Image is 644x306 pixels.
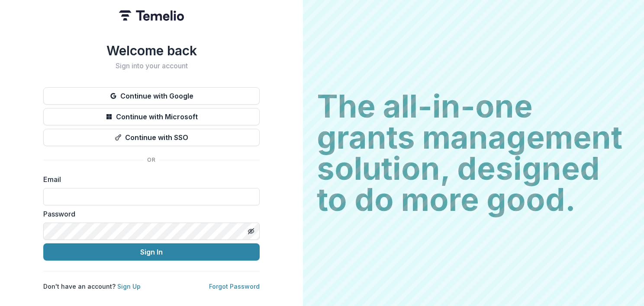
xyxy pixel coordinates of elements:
a: Forgot Password [209,283,260,290]
h2: Sign into your account [43,62,260,70]
label: Password [43,209,254,219]
img: Temelio [119,10,184,21]
button: Continue with Google [43,87,260,105]
button: Toggle password visibility [244,224,258,238]
a: Sign Up [117,283,141,290]
button: Sign In [43,243,260,261]
p: Don't have an account? [43,282,141,291]
button: Continue with SSO [43,129,260,146]
button: Continue with Microsoft [43,108,260,125]
label: Email [43,174,254,185]
h1: Welcome back [43,43,260,58]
